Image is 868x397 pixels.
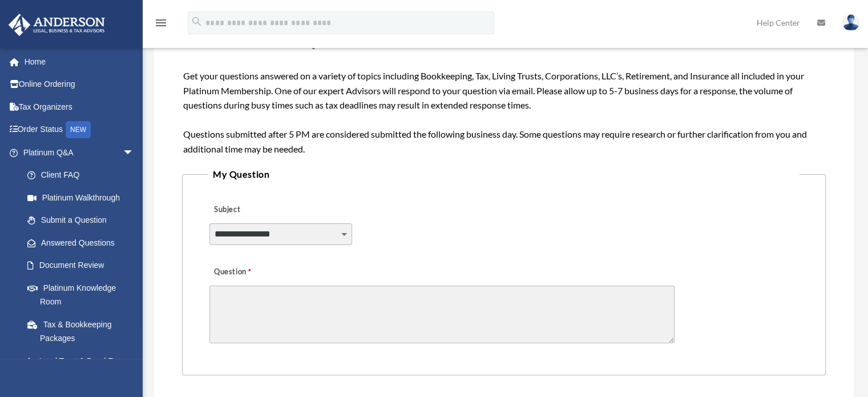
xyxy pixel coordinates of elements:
[16,231,151,254] a: Answered Questions
[8,118,151,142] a: Order StatusNEW
[16,186,151,209] a: Platinum Walkthrough
[66,121,91,138] div: NEW
[16,254,151,277] a: Document Review
[842,14,859,31] img: User Pic
[8,73,151,96] a: Online Ordering
[8,141,151,164] a: Platinum Q&Aarrow_drop_down
[208,166,800,182] legend: My Question
[16,313,151,350] a: Tax & Bookkeeping Packages
[16,276,151,313] a: Platinum Knowledge Room
[183,33,362,50] span: Submit a Platinum Question
[16,350,151,372] a: Land Trust & Deed Forum
[8,95,151,118] a: Tax Organizers
[16,164,151,187] a: Client FAQ
[209,264,298,280] label: Question
[191,15,203,28] i: search
[16,209,146,232] a: Submit a Question
[8,50,151,73] a: Home
[123,141,146,165] span: arrow_drop_down
[209,202,318,218] label: Subject
[154,20,168,30] a: menu
[5,14,108,36] img: Anderson Advisors Platinum Portal
[154,16,168,30] i: menu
